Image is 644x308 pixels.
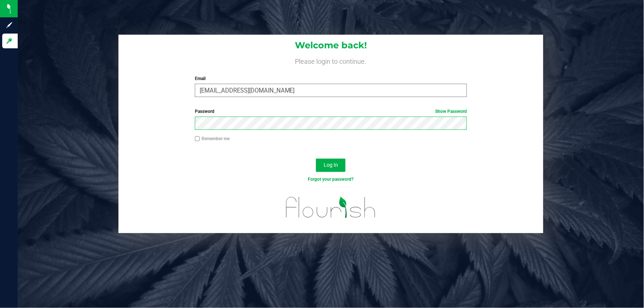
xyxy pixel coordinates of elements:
[316,159,345,172] button: Log In
[195,75,467,82] label: Email
[195,135,230,142] label: Remember me
[195,109,214,114] span: Password
[118,56,543,65] h4: Please login to continue.
[435,109,467,114] a: Show Password
[6,37,13,45] inline-svg: Log in
[308,177,354,182] a: Forgot your password?
[195,136,200,141] input: Remember me
[6,21,13,29] inline-svg: Sign up
[118,41,543,50] h1: Welcome back!
[324,162,338,168] span: Log In
[278,190,384,225] img: flourish_logo.svg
